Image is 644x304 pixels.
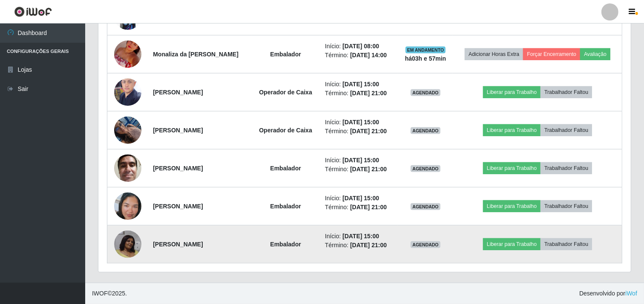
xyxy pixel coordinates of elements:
[114,150,141,186] img: 1606512880080.jpeg
[325,127,393,136] li: Término:
[153,89,203,96] strong: [PERSON_NAME]
[153,203,203,210] strong: [PERSON_NAME]
[325,42,393,51] li: Início:
[325,51,393,60] li: Término:
[540,238,592,250] button: Trabalhador Faltou
[342,233,379,240] time: [DATE] 15:00
[342,195,379,202] time: [DATE] 15:00
[270,241,301,248] strong: Embalador
[153,127,203,134] strong: [PERSON_NAME]
[625,290,637,297] a: iWof
[14,6,52,17] img: CoreUI Logo
[342,81,379,88] time: [DATE] 15:00
[483,124,540,136] button: Liberar para Trabalho
[114,182,141,231] img: 1755394195779.jpeg
[411,203,440,210] span: AGENDADO
[270,165,301,172] strong: Embalador
[350,204,387,210] time: [DATE] 21:00
[92,289,127,298] span: © 2025 .
[259,127,312,134] strong: Operador de Caixa
[153,241,203,248] strong: [PERSON_NAME]
[325,241,393,250] li: Término:
[114,231,141,258] img: 1755965630381.jpeg
[114,74,141,110] img: 1672860829708.jpeg
[483,86,540,98] button: Liberar para Trabalho
[350,90,387,96] time: [DATE] 21:00
[540,124,592,136] button: Trabalhador Faltou
[153,165,203,172] strong: [PERSON_NAME]
[350,242,387,248] time: [DATE] 21:00
[523,48,580,60] button: Forçar Encerramento
[580,48,610,60] button: Avaliação
[270,203,301,210] strong: Embalador
[342,43,379,50] time: [DATE] 08:00
[325,89,393,98] li: Término:
[411,165,440,172] span: AGENDADO
[405,47,446,53] span: EM ANDAMENTO
[540,162,592,174] button: Trabalhador Faltou
[325,80,393,89] li: Início:
[483,238,540,250] button: Liberar para Trabalho
[540,86,592,98] button: Trabalhador Faltou
[114,112,141,148] img: 1751209659449.jpeg
[540,200,592,212] button: Trabalhador Faltou
[270,51,301,58] strong: Embalador
[483,162,540,174] button: Liberar para Trabalho
[350,166,387,172] time: [DATE] 21:00
[411,89,440,96] span: AGENDADO
[342,119,379,126] time: [DATE] 15:00
[579,289,637,298] span: Desenvolvido por
[350,128,387,134] time: [DATE] 21:00
[465,48,523,60] button: Adicionar Horas Extra
[325,194,393,203] li: Início:
[483,200,540,212] button: Liberar para Trabalho
[325,118,393,127] li: Início:
[325,232,393,241] li: Início:
[342,157,379,164] time: [DATE] 15:00
[325,165,393,174] li: Término:
[350,52,387,58] time: [DATE] 14:00
[325,156,393,165] li: Início:
[92,290,108,297] span: IWOF
[325,203,393,212] li: Término:
[405,55,446,62] strong: há 03 h e 57 min
[259,89,312,96] strong: Operador de Caixa
[411,127,440,134] span: AGENDADO
[411,241,440,248] span: AGENDADO
[114,30,141,79] img: 1756405310247.jpeg
[153,51,239,58] strong: Monaliza da [PERSON_NAME]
